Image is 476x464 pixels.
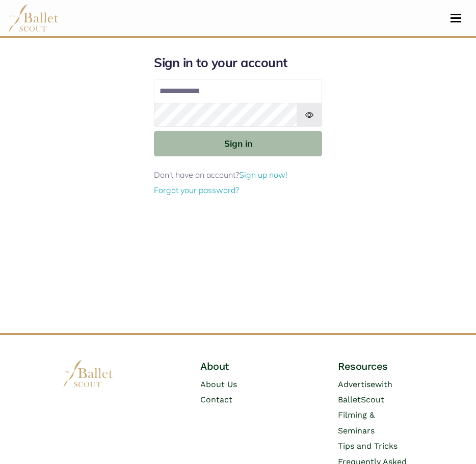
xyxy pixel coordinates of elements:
a: Contact [200,395,232,404]
a: Filming & Seminars [338,410,375,435]
button: Sign in [154,131,322,156]
h4: About [200,360,276,373]
p: Don't have an account? [154,169,322,182]
a: Tips and Tricks [338,441,398,451]
a: Advertisewith BalletScout [338,379,392,404]
h4: Resources [338,360,413,373]
img: logo [63,360,114,388]
h1: Sign in to your account [154,54,322,71]
a: Forgot your password? [154,185,239,195]
a: Sign up now! [239,170,287,180]
span: with BalletScout [338,379,392,404]
a: About Us [200,379,237,389]
button: Toggle navigation [444,13,468,23]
